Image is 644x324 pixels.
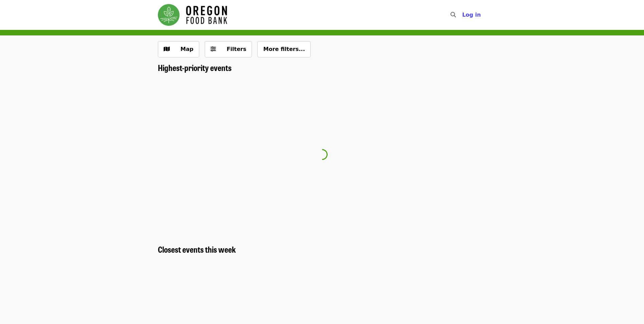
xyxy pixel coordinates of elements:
span: Log in [462,12,481,18]
span: Filters [227,46,246,52]
span: More filters... [263,46,305,52]
button: Log in [457,8,486,22]
i: search icon [450,12,456,18]
span: Closest events this week [158,243,236,255]
div: Highest-priority events [152,63,492,73]
button: Filters (0 selected) [205,41,252,57]
span: Map [181,46,194,52]
a: Highest-priority events [158,63,232,73]
div: Closest events this week [152,245,492,254]
a: Closest events this week [158,245,236,254]
button: Show map view [158,41,199,57]
i: map icon [164,46,170,52]
button: More filters... [257,41,311,57]
img: Oregon Food Bank - Home [158,4,227,26]
span: Highest-priority events [158,61,232,73]
i: sliders-h icon [210,46,216,52]
input: Search [460,7,465,23]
